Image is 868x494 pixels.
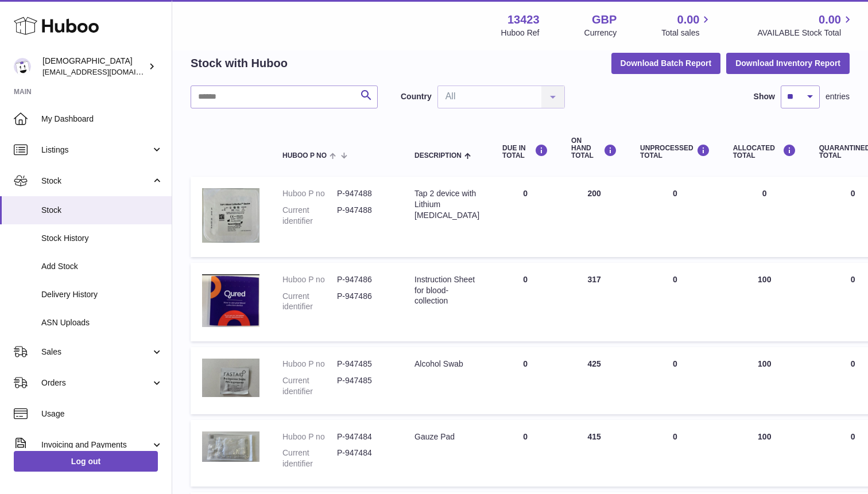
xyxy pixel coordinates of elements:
dt: Current identifier [282,375,337,397]
span: entries [826,91,850,102]
td: 200 [560,177,629,257]
span: Huboo P no [282,152,327,160]
span: Sales [41,347,151,357]
td: 0 [491,420,560,487]
dt: Current identifier [282,291,337,313]
img: product image [202,359,259,397]
button: Download Batch Report [611,53,721,73]
div: Alcohol Swab [414,359,479,369]
dt: Huboo P no [282,431,337,442]
span: My Dashboard [41,114,163,125]
td: 415 [560,420,629,487]
td: 0 [629,177,722,257]
span: AVAILABLE Stock Total [757,28,854,38]
span: 0 [851,189,855,198]
td: 0 [629,347,722,414]
img: product image [202,431,259,462]
label: Country [401,91,432,102]
dd: P-947485 [337,375,392,397]
img: olgazyuz@outlook.com [14,58,31,75]
td: 0 [491,263,560,341]
div: Gauze Pad [414,431,479,442]
td: 317 [560,263,629,341]
div: ALLOCATED Total [733,144,796,160]
td: 0 [722,177,808,257]
a: Log out [14,451,158,472]
span: Invoicing and Payments [41,439,151,450]
a: 0.00 Total sales [661,12,712,38]
span: 0 [851,275,855,284]
span: Stock History [41,233,163,244]
img: product image [202,274,259,327]
strong: 13423 [507,12,540,28]
td: 100 [722,420,808,487]
dt: Current identifier [282,448,337,469]
td: 0 [629,420,722,487]
a: 0.00 AVAILABLE Stock Total [757,12,854,38]
dd: P-947484 [337,431,392,442]
td: 100 [722,263,808,341]
div: Instruction Sheet for blood-collection [414,274,479,307]
span: Usage [41,409,163,419]
dt: Huboo P no [282,188,337,199]
div: Currency [584,28,617,38]
dd: P-947484 [337,448,392,469]
span: ASN Uploads [41,317,163,328]
button: Download Inventory Report [726,53,850,73]
dd: P-947488 [337,205,392,227]
td: 0 [491,347,560,414]
dt: Huboo P no [282,274,337,285]
div: Huboo Ref [501,28,540,38]
dd: P-947486 [337,274,392,285]
div: Tap 2 device with Lithium [MEDICAL_DATA] [414,188,479,221]
span: 0.00 [819,12,841,28]
span: 0.00 [677,12,700,28]
span: Delivery History [41,289,163,300]
div: DUE IN TOTAL [502,144,548,160]
span: 0 [851,359,855,368]
div: UNPROCESSED Total [640,144,710,160]
td: 425 [560,347,629,414]
span: Listings [41,145,151,155]
dt: Huboo P no [282,359,337,369]
div: ON HAND Total [571,137,617,160]
img: product image [202,188,259,243]
dd: P-947488 [337,188,392,199]
strong: GBP [592,12,617,28]
dt: Current identifier [282,205,337,227]
td: 100 [722,347,808,414]
td: 0 [491,177,560,257]
span: Add Stock [41,261,163,272]
td: 0 [629,263,722,341]
span: Total sales [661,28,712,38]
span: 0 [851,432,855,441]
label: Show [754,91,775,102]
h2: Stock with Huboo [191,56,288,71]
dd: P-947486 [337,291,392,313]
dd: P-947485 [337,359,392,369]
div: [DEMOGRAPHIC_DATA] [42,56,146,77]
span: Orders [41,378,151,388]
span: Description [414,152,462,160]
span: Stock [41,205,163,216]
span: Stock [41,176,151,186]
span: [EMAIL_ADDRESS][DOMAIN_NAME] [42,67,169,76]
